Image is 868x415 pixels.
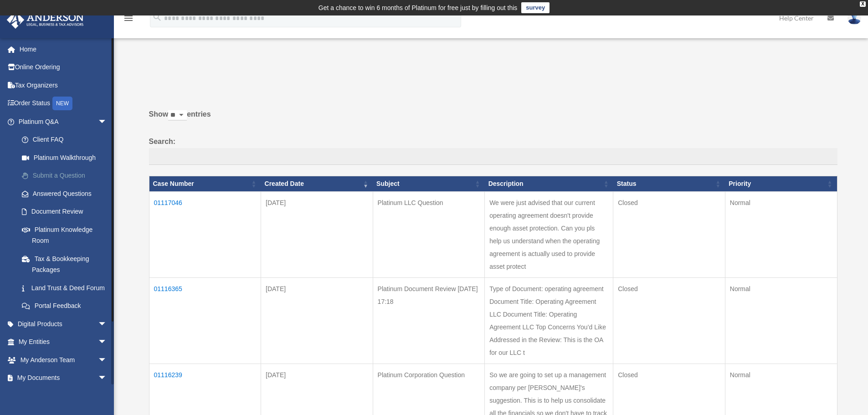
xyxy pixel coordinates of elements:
[6,113,121,131] a: Platinum Q&Aarrow_drop_down
[123,13,134,24] i: menu
[98,369,116,388] span: arrow_drop_down
[13,220,121,250] a: Platinum Knowledge Room
[13,167,121,185] a: Submit a Question
[613,277,725,364] td: Closed
[725,191,837,277] td: Normal
[149,108,837,130] label: Show entries
[13,131,121,149] a: Client FAQ
[13,203,121,221] a: Document Review
[13,297,121,315] a: Portal Feedback
[13,250,121,279] a: Tax & Bookkeeping Packages
[4,11,87,29] img: Anderson Advisors Platinum Portal
[847,11,861,25] img: User Pic
[149,176,261,192] th: Case Number: activate to sort column ascending
[13,184,116,203] a: Answered Questions
[6,40,121,58] a: Home
[6,369,121,387] a: My Documentsarrow_drop_down
[373,176,485,192] th: Subject: activate to sort column ascending
[123,16,134,24] a: menu
[152,12,162,22] i: search
[318,2,518,13] div: Get a chance to win 6 months of Platinum for free just by filling out this
[98,113,116,131] span: arrow_drop_down
[168,110,187,121] select: Showentries
[261,176,373,192] th: Created Date: activate to sort column ascending
[521,2,550,13] a: survey
[485,191,613,277] td: We were just advised that our current operating agreement doesn't provide enough asset protection...
[13,149,121,167] a: Platinum Walkthrough
[98,351,116,369] span: arrow_drop_down
[725,277,837,364] td: Normal
[149,135,837,165] label: Search:
[261,191,373,277] td: [DATE]
[613,176,725,192] th: Status: activate to sort column ascending
[485,277,613,364] td: Type of Document: operating agreement Document Title: Operating Agreement LLC Document Title: Ope...
[860,1,866,7] div: close
[613,191,725,277] td: Closed
[6,76,121,94] a: Tax Organizers
[373,277,485,364] td: Platinum Document Review [DATE] 17:18
[725,176,837,192] th: Priority: activate to sort column ascending
[13,279,121,297] a: Land Trust & Deed Forum
[52,97,72,110] div: NEW
[98,315,116,333] span: arrow_drop_down
[6,58,121,77] a: Online Ordering
[149,277,261,364] td: 01116365
[98,333,116,352] span: arrow_drop_down
[149,191,261,277] td: 01117046
[6,333,121,351] a: My Entitiesarrow_drop_down
[261,277,373,364] td: [DATE]
[373,191,485,277] td: Platinum LLC Question
[6,94,121,113] a: Order StatusNEW
[485,176,613,192] th: Description: activate to sort column ascending
[149,148,837,165] input: Search:
[6,315,121,333] a: Digital Productsarrow_drop_down
[6,351,121,369] a: My Anderson Teamarrow_drop_down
